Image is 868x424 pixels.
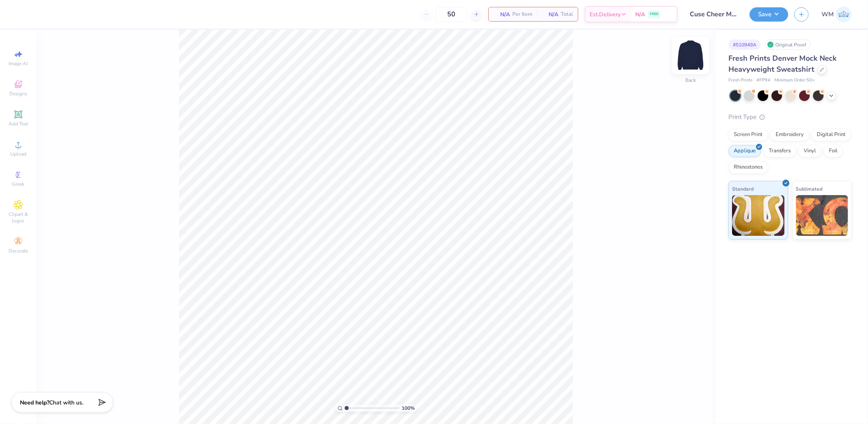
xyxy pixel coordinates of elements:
img: Standard [732,195,785,236]
div: # 510949A [728,40,761,50]
span: # FP94 [756,77,770,84]
span: N/A [494,10,510,19]
span: WM [822,10,834,19]
span: Decorate [9,248,28,254]
img: Wilfredo Manabat [836,7,852,22]
span: N/A [635,10,645,19]
span: N/A [542,10,558,19]
a: WM [822,7,852,22]
input: – – [435,7,467,22]
span: Image AI [9,60,28,67]
div: Screen Print [728,129,768,141]
div: Applique [728,145,761,157]
div: Transfers [763,145,796,157]
span: Total [561,10,573,19]
span: Upload [10,151,26,157]
img: Sublimated [796,195,848,236]
img: Back [674,39,707,72]
div: Rhinestones [728,161,768,174]
span: 100 % [402,404,415,412]
span: Greek [12,181,25,187]
span: Standard [732,185,754,193]
span: Fresh Prints Denver Mock Neck Heavyweight Sweatshirt [728,53,837,74]
div: Original Proof [765,40,811,50]
div: Foil [824,145,843,157]
strong: Need help? [20,399,49,406]
span: Add Text [9,121,28,127]
span: Per Item [512,10,532,19]
span: Minimum Order: 50 + [774,77,815,84]
button: Save [750,7,788,22]
div: Vinyl [798,145,821,157]
span: Designs [9,90,27,97]
div: Digital Print [811,129,851,141]
div: Print Type [728,112,852,122]
span: Sublimated [796,185,823,193]
input: Untitled Design [684,6,743,22]
span: Clipart & logos [4,211,33,224]
div: Back [685,77,696,84]
span: Fresh Prints [728,77,752,84]
span: Est. Delivery [590,10,621,19]
div: Embroidery [770,129,809,141]
span: Chat with us. [49,399,83,406]
span: FREE [650,11,658,17]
